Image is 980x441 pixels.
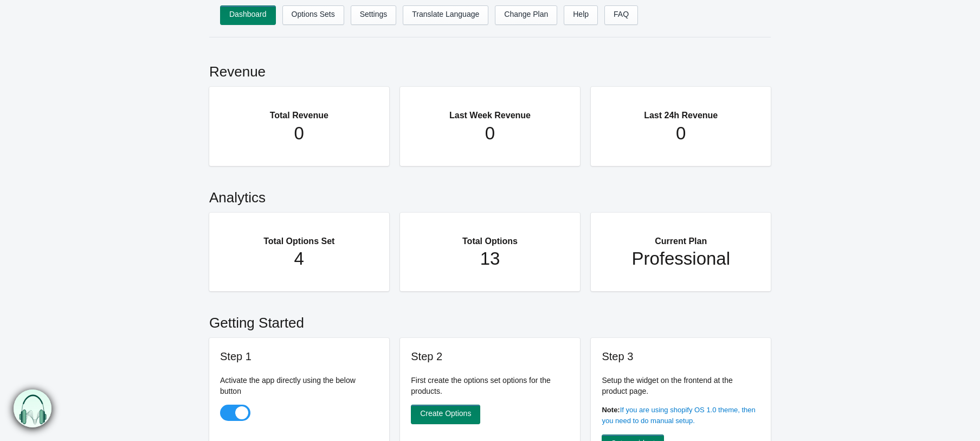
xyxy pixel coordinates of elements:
h3: Step 1 [220,349,378,364]
h1: 0 [231,123,367,144]
a: Create Options [411,405,480,424]
h2: Analytics [209,177,771,213]
a: Options Sets [282,5,344,25]
p: Setup the widget on the frontend at the product page. [602,375,760,397]
h3: Step 2 [411,349,569,364]
b: Note: [602,406,620,414]
p: Activate the app directly using the below button [220,375,378,397]
a: Change Plan [495,5,557,25]
h1: 13 [422,248,558,270]
p: First create the options set options for the products. [411,375,569,397]
h1: 4 [231,248,367,270]
img: bxm.png [14,390,52,428]
a: Dashboard [220,5,276,25]
h2: Total Options [422,223,558,248]
a: Settings [351,5,397,25]
h2: Last Week Revenue [422,98,558,123]
a: Translate Language [403,5,488,25]
h2: Total Revenue [231,98,367,123]
h1: 0 [422,123,558,144]
h1: 0 [612,123,749,144]
a: If you are using shopify OS 1.0 theme, then you need to do manual setup. [602,406,755,425]
h3: Step 3 [602,349,760,364]
a: FAQ [604,5,638,25]
h2: Getting Started [209,302,771,338]
h2: Revenue [209,51,771,87]
h2: Total Options Set [231,223,367,248]
a: Help [564,5,598,25]
h2: Last 24h Revenue [612,98,749,123]
h2: Current Plan [612,223,749,248]
h1: Professional [612,248,749,270]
